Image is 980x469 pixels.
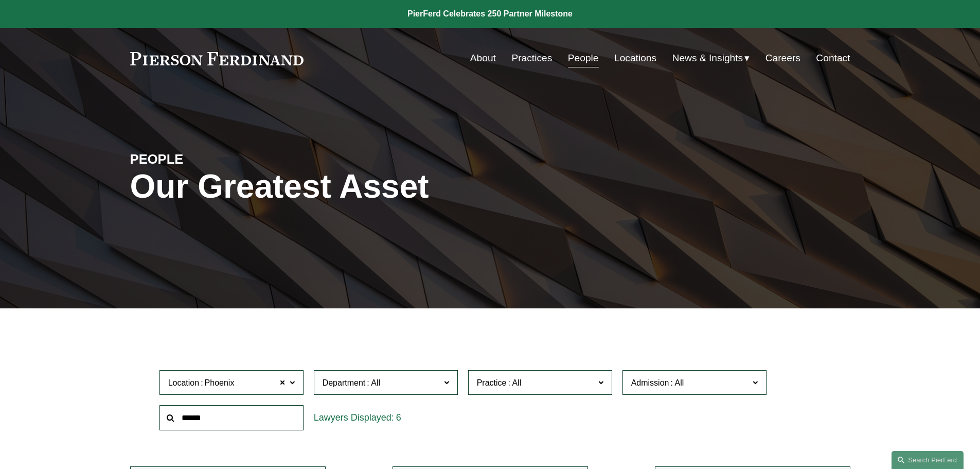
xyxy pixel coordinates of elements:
span: Department [323,378,366,387]
span: News & Insights [672,49,743,67]
a: Practices [511,48,552,68]
h1: Our Greatest Asset [130,168,610,205]
span: Phoenix [205,376,235,390]
h4: PEOPLE [130,151,310,167]
span: Admission [631,378,669,387]
a: Locations [614,48,656,68]
a: folder dropdown [672,48,750,68]
a: Careers [765,48,800,68]
a: Contact [816,48,850,68]
span: 6 [396,412,401,423]
a: About [470,48,496,68]
a: Search this site [892,451,964,469]
a: People [568,48,599,68]
span: Location [168,378,200,387]
span: Practice [477,378,507,387]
